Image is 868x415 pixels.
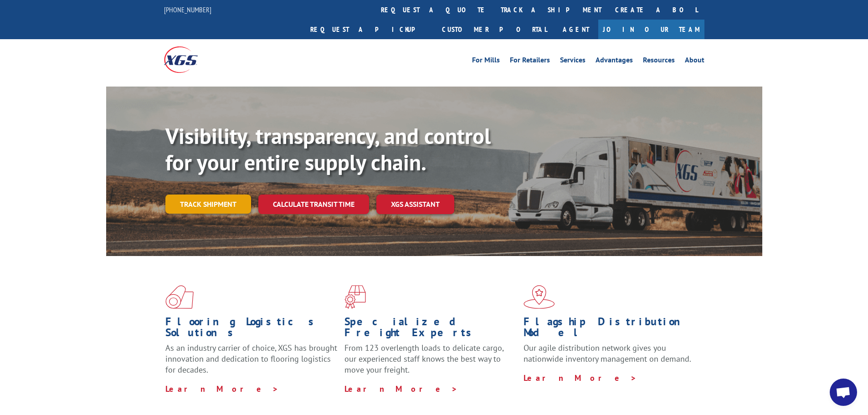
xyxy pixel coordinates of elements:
[598,20,704,39] a: Join Our Team
[344,384,458,394] a: Learn More >
[510,56,550,67] a: For Retailers
[165,384,279,394] a: Learn More >
[165,195,251,214] a: Track shipment
[524,285,555,309] img: xgs-icon-flagship-distribution-model-red
[303,20,435,39] a: Request a pickup
[524,343,691,364] span: Our agile distribution network gives you nationwide inventory management on demand.
[435,20,554,39] a: Customer Portal
[472,56,500,67] a: For Mills
[685,56,704,67] a: About
[344,343,517,383] p: From 123 overlength loads to delicate cargo, our experienced staff knows the best way to move you...
[830,379,857,406] div: Open chat
[524,373,637,383] a: Learn More >
[258,195,369,214] a: Calculate transit time
[554,20,598,39] a: Agent
[643,56,675,67] a: Resources
[344,316,517,343] h1: Specialized Freight Experts
[164,5,211,14] a: [PHONE_NUMBER]
[596,56,633,67] a: Advantages
[165,343,337,375] span: As an industry carrier of choice, XGS has brought innovation and dedication to flooring logistics...
[560,56,586,67] a: Services
[165,285,194,309] img: xgs-icon-total-supply-chain-intelligence-red
[376,195,454,214] a: XGS ASSISTANT
[344,285,366,309] img: xgs-icon-focused-on-flooring-red
[165,316,338,343] h1: Flooring Logistics Solutions
[524,316,696,343] h1: Flagship Distribution Model
[165,122,491,176] b: Visibility, transparency, and control for your entire supply chain.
